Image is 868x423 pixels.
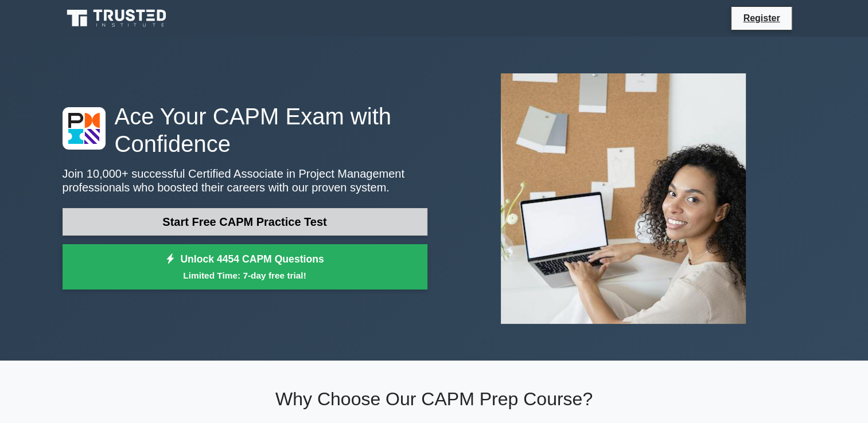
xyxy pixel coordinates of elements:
h2: Why Choose Our CAPM Prep Course? [63,388,806,410]
small: Limited Time: 7-day free trial! [77,269,413,282]
a: Unlock 4454 CAPM QuestionsLimited Time: 7-day free trial! [63,244,427,290]
a: Register [736,11,787,25]
p: Join 10,000+ successful Certified Associate in Project Management professionals who boosted their... [63,167,427,194]
a: Start Free CAPM Practice Test [63,208,427,236]
h1: Ace Your CAPM Exam with Confidence [63,103,427,158]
